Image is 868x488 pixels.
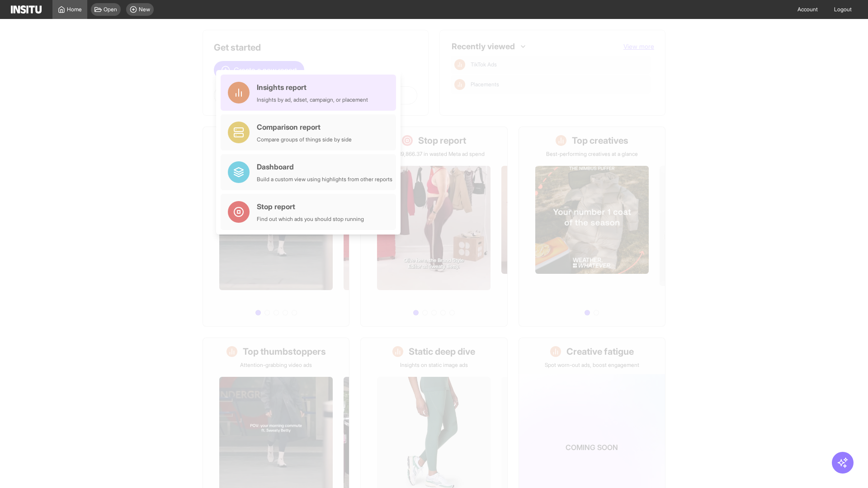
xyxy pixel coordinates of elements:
[257,161,392,172] div: Dashboard
[257,176,392,183] div: Build a custom view using highlights from other reports
[11,5,42,14] img: Logo
[67,6,82,13] span: Home
[257,216,364,223] div: Find out which ads you should stop running
[257,201,364,212] div: Stop report
[257,122,352,132] div: Comparison report
[104,6,117,13] span: Open
[257,136,352,143] div: Compare groups of things side by side
[257,96,368,103] div: Insights by ad, adset, campaign, or placement
[257,82,368,93] div: Insights report
[139,6,150,13] span: New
